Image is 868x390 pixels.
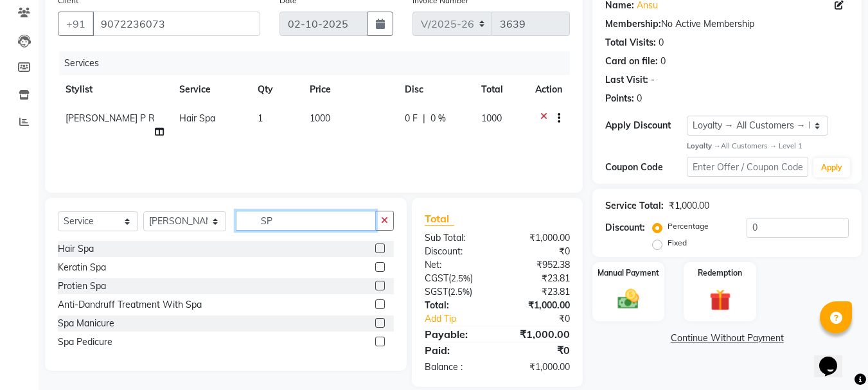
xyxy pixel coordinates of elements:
[687,157,808,177] input: Enter Offer / Coupon Code
[450,287,470,297] span: 2.5%
[93,12,260,36] input: Search by Name/Mobile/Email/Code
[59,51,580,75] div: Services
[423,112,425,125] span: |
[659,36,664,49] div: 0
[415,285,497,299] div: ( )
[660,55,666,68] div: 0
[605,36,656,49] div: Total Visits:
[58,317,114,330] div: Spa Manicure
[497,285,580,299] div: ₹23.81
[511,312,580,326] div: ₹0
[415,312,511,326] a: Add Tip
[474,75,528,104] th: Total
[415,272,497,285] div: ( )
[172,75,250,104] th: Service
[637,92,642,105] div: 0
[58,335,112,349] div: Spa Pedicure
[415,258,497,272] div: Net:
[605,17,661,31] div: Membership:
[598,267,659,279] label: Manual Payment
[58,298,202,312] div: Anti-Dandruff Treatment With Spa
[527,75,570,104] th: Action
[497,272,580,285] div: ₹23.81
[703,287,738,313] img: _gift.svg
[651,73,655,87] div: -
[481,112,502,124] span: 1000
[605,17,849,31] div: No Active Membership
[405,112,418,125] span: 0 F
[497,326,580,342] div: ₹1,000.00
[698,267,742,279] label: Redemption
[595,332,859,345] a: Continue Without Payment
[425,272,448,284] span: CGST
[425,212,454,226] span: Total
[451,273,470,283] span: 2.5%
[179,112,215,124] span: Hair Spa
[425,286,448,297] span: SGST
[58,261,106,274] div: Keratin Spa
[605,119,686,132] div: Apply Discount
[497,231,580,245] div: ₹1,000.00
[605,55,658,68] div: Card on file:
[58,75,172,104] th: Stylist
[605,199,664,213] div: Service Total:
[605,221,645,235] div: Discount:
[611,287,646,311] img: _cash.svg
[397,75,474,104] th: Disc
[310,112,330,124] span: 1000
[687,141,849,152] div: All Customers → Level 1
[497,360,580,374] div: ₹1,000.00
[668,220,709,232] label: Percentage
[497,258,580,272] div: ₹952.38
[66,112,155,124] span: [PERSON_NAME] P R
[302,75,397,104] th: Price
[605,161,686,174] div: Coupon Code
[814,339,855,377] iframe: chat widget
[258,112,263,124] span: 1
[687,141,721,150] strong: Loyalty →
[58,279,106,293] div: Protien Spa
[813,158,850,177] button: Apply
[668,237,687,249] label: Fixed
[415,326,497,342] div: Payable:
[415,231,497,245] div: Sub Total:
[250,75,302,104] th: Qty
[415,245,497,258] div: Discount:
[497,342,580,358] div: ₹0
[497,299,580,312] div: ₹1,000.00
[58,242,94,256] div: Hair Spa
[415,342,497,358] div: Paid:
[497,245,580,258] div: ₹0
[58,12,94,36] button: +91
[415,360,497,374] div: Balance :
[430,112,446,125] span: 0 %
[415,299,497,312] div: Total:
[605,92,634,105] div: Points:
[236,211,376,231] input: Search or Scan
[605,73,648,87] div: Last Visit:
[669,199,709,213] div: ₹1,000.00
